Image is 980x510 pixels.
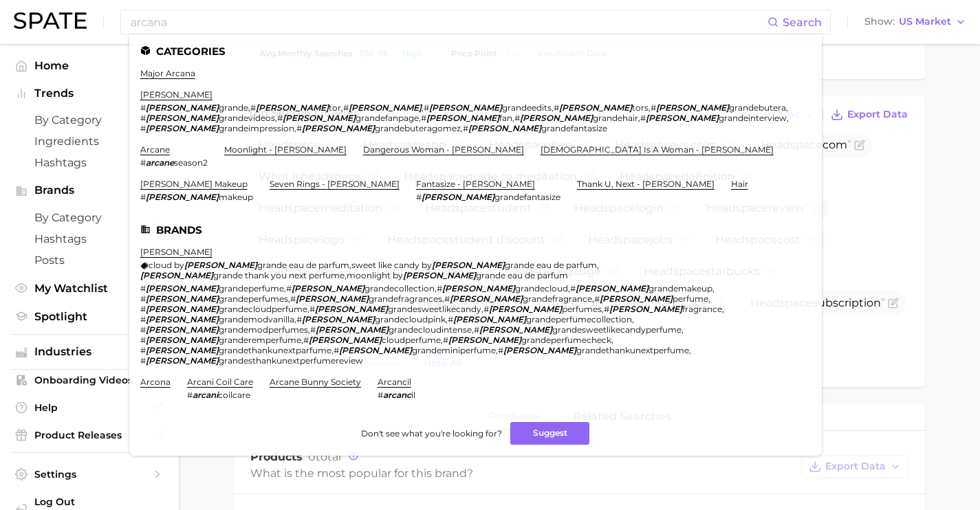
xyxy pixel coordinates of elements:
span: cloudperfume [382,335,441,345]
span: grandefanpage [356,113,419,123]
em: arcanc [383,390,411,400]
span: Show [864,18,895,25]
span: grandevideos [219,113,275,123]
em: [PERSON_NAME] [576,283,649,293]
span: # [140,157,146,168]
span: Products [250,450,303,463]
span: Onboarding Videos [34,374,144,386]
em: [PERSON_NAME] [426,113,499,123]
span: grandesthankunextperfumereview [219,355,363,366]
em: [PERSON_NAME] [453,314,526,324]
span: # [570,283,576,293]
span: grandeinterview [719,113,787,123]
span: tors [632,102,649,113]
a: Hashtags [11,228,168,250]
em: [PERSON_NAME] [448,335,521,345]
em: arcani [193,390,218,400]
span: # [651,102,656,113]
span: # [594,293,600,304]
em: [PERSON_NAME] [302,123,375,133]
span: # [463,123,468,133]
button: Flag as miscategorized or irrelevant [888,298,899,309]
span: Posts [34,254,144,267]
a: thank u, next - [PERSON_NAME] [577,179,715,189]
span: # [140,283,146,293]
span: fan [499,113,512,123]
a: Onboarding Videos [11,370,168,390]
a: fantasize - [PERSON_NAME] [416,179,535,189]
span: Search [783,16,822,29]
div: What is the most popular for this brand? [250,464,794,483]
span: # [640,113,646,123]
a: Product Releases [11,425,168,445]
span: # [140,293,146,304]
span: grandemodperfumes [219,324,308,335]
span: # [554,102,559,113]
em: [PERSON_NAME] [146,335,219,345]
button: Industries [11,342,168,362]
span: Ingredients [34,135,144,148]
span: grandeimpression [219,123,294,133]
span: # [140,335,146,345]
span: total [308,450,341,463]
em: [PERSON_NAME] [146,293,219,304]
span: # [296,123,302,133]
span: grandethankunextperfume [576,345,689,355]
a: arcancil [378,377,411,387]
span: # [437,283,442,293]
button: ShowUS Market [861,13,970,31]
span: # [303,335,309,345]
span: # [250,102,256,113]
a: Hashtags [11,152,168,173]
span: # [334,345,339,355]
button: Flag as miscategorized or irrelevant [854,140,865,151]
em: [PERSON_NAME] [309,335,382,345]
em: [PERSON_NAME] [146,314,219,324]
span: Export Data [847,109,908,120]
span: grandemodvanilla [219,314,294,324]
a: arcane [140,144,170,155]
em: [PERSON_NAME] [422,192,494,202]
em: [PERSON_NAME] [292,283,364,293]
div: , , , [140,260,794,280]
em: [PERSON_NAME] [339,345,412,355]
span: grandefantasize [541,123,607,133]
span: # [443,335,448,345]
div: , , , , , , , , , , , , , [140,102,794,133]
span: # [140,304,146,314]
span: grandecloudintense [389,324,472,335]
span: US Market [899,18,951,25]
span: grandethankunextparfume [219,345,331,355]
span: grandecollection [364,283,435,293]
span: by Category [34,113,144,126]
span: grandebuteragomez [375,123,461,133]
span: # [286,283,292,293]
em: [PERSON_NAME] [656,102,729,113]
span: Home [34,59,144,72]
span: grandeperfumes [219,293,288,304]
span: grande eau de parfum [257,260,349,270]
span: grandehair [593,113,638,123]
span: My Watchlist [34,282,144,295]
em: [PERSON_NAME] [296,293,369,304]
span: Hashtags [34,232,144,245]
em: [PERSON_NAME] [432,260,505,270]
em: arcane [146,157,174,168]
em: [PERSON_NAME] [146,283,219,293]
span: # [378,390,383,400]
em: [PERSON_NAME] [489,304,562,314]
img: SPATE [14,12,87,29]
span: # [187,390,193,400]
a: by Category [11,207,168,228]
span: grande eau de parfum [476,270,568,280]
a: Posts [11,250,168,271]
a: hair [731,179,748,189]
em: [PERSON_NAME] [146,123,219,133]
span: grandefantasize [494,192,560,202]
span: sweet like candy by [351,260,432,270]
em: [PERSON_NAME] [315,304,388,314]
span: grandeperfumecollection [526,314,632,324]
em: [PERSON_NAME] [520,113,593,123]
em: [PERSON_NAME] [302,314,375,324]
span: # [416,192,422,202]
